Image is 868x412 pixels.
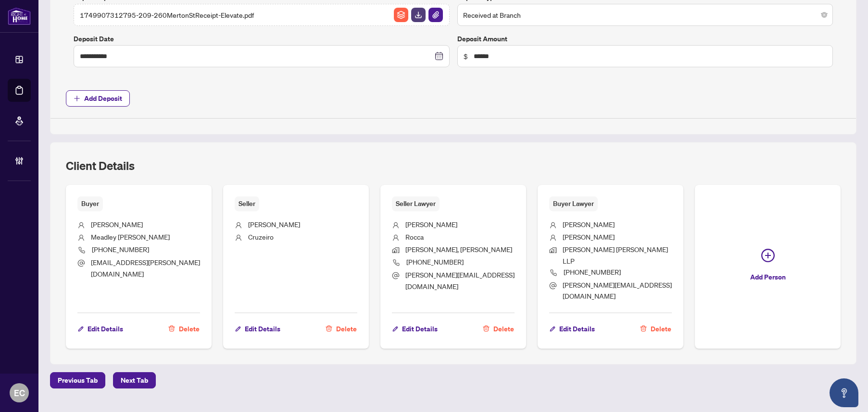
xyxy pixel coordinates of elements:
[428,8,443,22] img: File Attachement
[92,245,149,254] span: [PHONE_NUMBER]
[84,91,122,106] span: Add Deposit
[179,321,200,337] span: Delete
[394,8,408,22] img: File Archive
[405,270,515,290] span: [PERSON_NAME][EMAIL_ADDRESS][DOMAIN_NAME]
[113,372,156,388] button: Next Tab
[91,220,143,229] span: [PERSON_NAME]
[563,220,615,229] span: [PERSON_NAME]
[559,321,595,337] span: Edit Details
[74,95,80,102] span: plus
[50,372,105,388] button: Previous Tab
[457,34,833,44] label: Deposit Amount
[77,196,103,211] span: Buyer
[563,232,615,241] span: [PERSON_NAME]
[392,196,440,211] span: Seller Lawyer
[549,196,598,211] span: Buyer Lawyer
[821,12,827,18] span: close-circle
[58,373,98,388] span: Previous Tab
[121,373,148,388] span: Next Tab
[405,245,512,254] span: [PERSON_NAME], [PERSON_NAME]
[651,321,671,337] span: Delete
[411,8,426,22] img: File Download
[168,321,200,337] button: Delete
[463,6,828,24] span: Received at Branch
[406,257,464,266] span: [PHONE_NUMBER]
[325,321,357,337] button: Delete
[761,249,775,262] span: plus-circle
[336,321,357,337] span: Delete
[464,51,468,61] span: $
[493,321,514,337] span: Delete
[405,232,424,241] span: Rocca
[248,232,274,241] span: Cruzeiro
[549,321,595,337] button: Edit Details
[563,245,668,265] span: [PERSON_NAME] [PERSON_NAME] LLP
[235,196,259,211] span: Seller
[405,220,457,229] span: [PERSON_NAME]
[66,90,130,107] button: Add Deposit
[695,185,841,349] button: Add Person
[563,280,672,300] span: [PERSON_NAME][EMAIL_ADDRESS][DOMAIN_NAME]
[411,7,426,23] button: File Download
[640,321,672,337] button: Delete
[74,34,450,44] label: Deposit Date
[750,269,786,285] span: Add Person
[91,232,170,241] span: Meadley [PERSON_NAME]
[14,386,25,400] span: EC
[235,321,281,337] button: Edit Details
[248,220,300,229] span: [PERSON_NAME]
[482,321,515,337] button: Delete
[74,4,450,26] span: 1749907312795-209-260MertonStReceipt-Elevate.pdfFile ArchiveFile DownloadFile Attachement
[564,267,621,276] span: [PHONE_NUMBER]
[8,7,31,25] img: logo
[428,7,443,23] button: File Attachement
[66,158,135,173] h2: Client Details
[402,321,438,337] span: Edit Details
[91,258,200,278] span: [EMAIL_ADDRESS][PERSON_NAME][DOMAIN_NAME]
[88,321,123,337] span: Edit Details
[80,10,254,20] span: 1749907312795-209-260MertonStReceipt-Elevate.pdf
[830,378,858,407] button: Open asap
[393,7,409,23] button: File Archive
[77,321,124,337] button: Edit Details
[392,321,438,337] button: Edit Details
[245,321,280,337] span: Edit Details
